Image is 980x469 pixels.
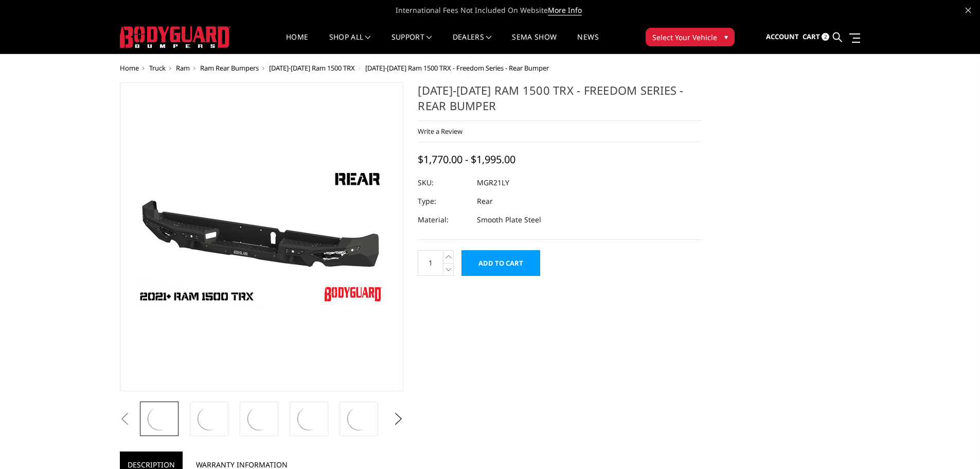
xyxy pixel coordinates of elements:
[245,405,273,433] img: 2021-2024 Ram 1500 TRX - Freedom Series - Rear Bumper
[477,173,509,192] dd: MGR21LY
[548,5,582,15] a: More Info
[269,63,355,73] a: [DATE]-[DATE] Ram 1500 TRX
[766,23,799,51] a: Account
[120,82,404,391] a: 2021-2024 Ram 1500 TRX - Freedom Series - Rear Bumper
[120,26,230,48] img: BODYGUARD BUMPERS
[803,23,829,51] a: Cart 2
[145,405,173,433] img: 2021-2024 Ram 1500 TRX - Freedom Series - Rear Bumper
[149,63,166,73] a: Truck
[418,173,469,192] dt: SKU:
[200,63,259,73] a: Ram Rear Bumpers
[295,405,323,433] img: 2021-2024 Ram 1500 TRX - Freedom Series - Rear Bumper
[803,32,820,41] span: Cart
[391,33,432,54] a: Support
[133,165,390,309] img: 2021-2024 Ram 1500 TRX - Freedom Series - Rear Bumper
[418,127,462,136] a: Write a Review
[512,33,557,54] a: SEMA Show
[418,192,469,211] dt: Type:
[365,63,549,73] span: [DATE]-[DATE] Ram 1500 TRX - Freedom Series - Rear Bumper
[724,31,728,42] span: ▾
[646,28,735,46] button: Select Your Vehicle
[120,63,139,73] a: Home
[822,33,829,41] span: 2
[577,33,598,54] a: News
[453,33,492,54] a: Dealers
[345,405,373,433] img: 2021-2024 Ram 1500 TRX - Freedom Series - Rear Bumper
[477,192,493,211] dd: Rear
[286,33,308,54] a: Home
[461,250,540,276] input: Add to Cart
[195,405,223,433] img: 2021-2024 Ram 1500 TRX - Freedom Series - Rear Bumper
[418,82,702,121] h1: [DATE]-[DATE] Ram 1500 TRX - Freedom Series - Rear Bumper
[477,211,541,229] dd: Smooth Plate Steel
[176,63,190,73] a: Ram
[652,32,717,43] span: Select Your Vehicle
[418,152,515,166] span: $1,770.00 - $1,995.00
[329,33,371,54] a: shop all
[390,411,406,427] button: Next
[418,211,469,229] dt: Material:
[766,32,799,41] span: Account
[117,411,133,427] button: Previous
